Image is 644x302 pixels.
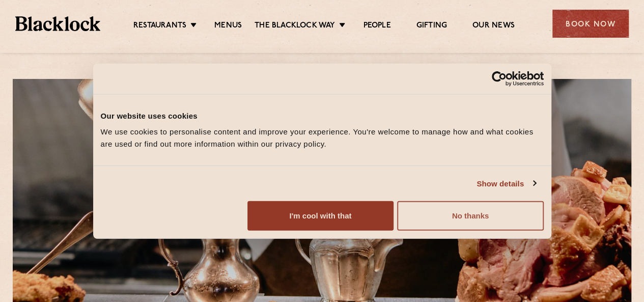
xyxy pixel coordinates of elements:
div: Our website uses cookies [101,109,544,122]
a: Restaurants [133,21,186,32]
a: Usercentrics Cookiebot - opens in a new window [455,71,544,86]
a: Show details [477,177,536,189]
button: I'm cool with that [247,201,394,231]
div: Book Now [552,10,629,38]
a: Menus [214,21,242,32]
a: Our News [472,21,515,32]
div: We use cookies to personalise content and improve your experience. You're welcome to manage how a... [101,126,544,150]
a: Gifting [416,21,447,32]
button: No thanks [397,201,543,231]
img: BL_Textured_Logo-footer-cropped.svg [15,16,100,31]
a: People [363,21,390,32]
a: The Blacklock Way [255,21,335,32]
